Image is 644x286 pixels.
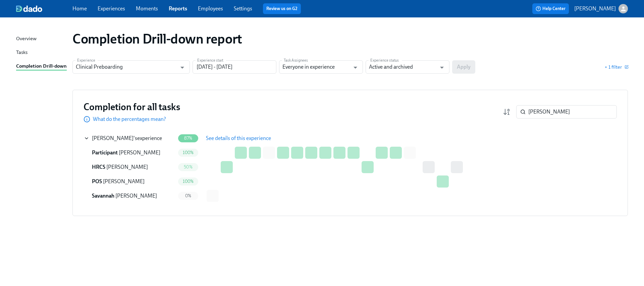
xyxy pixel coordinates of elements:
button: See details of this experience [201,132,276,145]
span: [PERSON_NAME] [115,193,157,199]
span: Participant [92,149,118,156]
span: 0% [181,193,195,198]
a: Overview [16,35,67,43]
div: Participant [PERSON_NAME] [84,146,175,159]
a: Moments [136,5,158,12]
span: Help Center [536,5,566,12]
a: dado [16,5,72,12]
div: Completion Drill-down [16,62,67,71]
div: Overview [16,35,37,43]
button: Open [350,62,361,73]
button: Review us on G2 [263,3,301,14]
a: Review us on G2 [266,5,298,12]
div: HRCS [PERSON_NAME] [84,160,175,174]
div: Tasks [16,49,28,57]
button: Help Center [532,3,569,14]
span: 50% [180,164,197,169]
button: + 1 filter [604,64,628,70]
a: Settings [234,5,252,12]
h1: Completion Drill-down report [72,31,242,47]
img: dado [16,5,42,12]
div: POS [PERSON_NAME] [84,175,175,188]
a: Completion Drill-down [16,62,67,71]
span: 100% [179,150,198,155]
span: 100% [179,179,198,184]
button: [PERSON_NAME] [574,4,628,13]
input: Search by name [528,105,617,119]
div: [PERSON_NAME]'sexperience [84,132,175,145]
a: Employees [198,5,223,12]
a: Home [72,5,87,12]
span: [PERSON_NAME] [103,178,145,185]
span: [PERSON_NAME] [92,135,133,141]
h3: Completion for all tasks [84,101,180,113]
span: HR Compliance Specialist [92,164,105,170]
span: 87% [180,136,197,141]
span: [PERSON_NAME] [119,149,160,156]
span: See details of this experience [206,135,271,142]
a: Reports [169,5,187,12]
a: Experiences [98,5,125,12]
button: Open [177,62,187,73]
p: [PERSON_NAME] [574,5,616,12]
button: Open [437,62,447,73]
span: [PERSON_NAME] [106,164,148,170]
div: Savannah [PERSON_NAME] [84,189,175,203]
div: 's experience [92,135,162,142]
span: Savannah [92,193,114,199]
a: Tasks [16,49,67,57]
p: What do the percentages mean? [93,116,166,123]
span: People Ops Specialist [92,178,102,185]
